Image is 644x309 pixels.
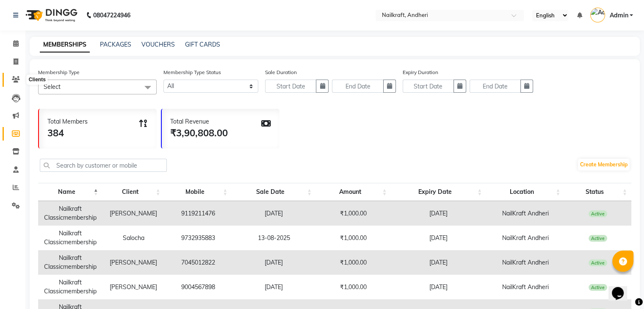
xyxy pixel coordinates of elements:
div: 384 [47,126,88,140]
span: Admin [609,11,628,20]
span: Active [589,284,608,291]
td: Nailkraft Classicmembership [38,250,102,275]
td: ₹1,000.00 [316,201,391,226]
label: Membership Type [38,69,80,76]
th: Location: activate to sort column ascending [486,183,564,201]
td: NailKraft Andheri [486,250,564,275]
td: Salocha [102,226,165,250]
div: Total Members [47,117,88,126]
div: Clients [27,75,48,85]
th: Sale Date: activate to sort column ascending [232,183,316,201]
input: Start Date [265,80,316,93]
td: [DATE] [232,201,316,226]
th: Amount: activate to sort column ascending [316,183,391,201]
td: ₹1,000.00 [316,275,391,299]
td: 9004567898 [165,275,232,299]
td: Nailkraft Classicmembership [38,226,102,250]
td: [DATE] [232,275,316,299]
td: 7045012822 [165,250,232,275]
td: NailKraft Andheri [486,201,564,226]
div: Total Revenue [170,117,228,126]
a: GIFT CARDS [185,41,220,48]
a: VOUCHERS [141,41,175,48]
td: ₹1,000.00 [316,250,391,275]
td: [DATE] [391,250,486,275]
label: Membership Type Status [163,69,221,76]
th: Client: activate to sort column ascending [102,183,165,201]
b: 08047224946 [93,3,130,27]
a: MEMBERSHIPS [40,37,90,52]
label: Sale Duration [265,69,297,76]
td: [PERSON_NAME] [102,275,165,299]
input: Search by customer or mobile [40,159,167,172]
a: Create Membership [578,159,630,171]
td: Nailkraft Classicmembership [38,201,102,226]
th: Expiry Date: activate to sort column ascending [391,183,486,201]
td: [DATE] [391,275,486,299]
td: 13-08-2025 [232,226,316,250]
span: Active [589,210,608,217]
td: [PERSON_NAME] [102,250,165,275]
input: End Date [332,80,383,93]
input: End Date [470,80,521,93]
img: logo [22,3,80,27]
span: Select [44,83,61,91]
td: Nailkraft Classicmembership [38,275,102,299]
th: Mobile: activate to sort column ascending [165,183,232,201]
td: NailKraft Andheri [486,275,564,299]
span: Active [589,259,608,266]
input: Start Date [403,80,454,93]
div: ₹3,90,808.00 [170,126,228,140]
th: Status: activate to sort column ascending [564,183,631,201]
td: [PERSON_NAME] [102,201,165,226]
iframe: chat widget [608,275,636,301]
td: NailKraft Andheri [486,226,564,250]
span: Active [589,235,608,242]
td: [DATE] [391,226,486,250]
td: [DATE] [232,250,316,275]
td: ₹1,000.00 [316,226,391,250]
td: 9732935883 [165,226,232,250]
td: 9119211476 [165,201,232,226]
a: PACKAGES [100,41,131,48]
th: Name: activate to sort column descending [38,183,102,201]
label: Expiry Duration [403,69,438,76]
td: [DATE] [391,201,486,226]
img: Admin [590,8,605,22]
